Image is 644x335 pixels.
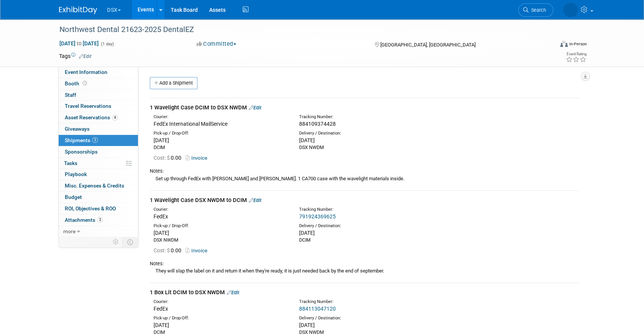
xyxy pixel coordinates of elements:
[59,135,138,146] a: Shipments3
[380,42,475,48] span: [GEOGRAPHIC_DATA], [GEOGRAPHIC_DATA]
[92,137,98,143] span: 3
[154,155,184,161] span: 0.00
[59,78,138,89] a: Booth
[154,321,288,329] div: [DATE]
[65,217,103,223] span: Attachments
[59,215,138,226] a: Attachments3
[65,205,116,212] span: ROI, Objectives & ROO
[65,92,76,98] span: Staff
[65,126,90,132] span: Giveaways
[100,42,114,46] span: (1 day)
[154,136,288,144] div: [DATE]
[150,104,579,112] div: 1 Wavelight Case DCIM to DSX NWDM
[299,130,433,136] div: Delivery / Destination:
[529,7,546,13] span: Search
[109,237,123,247] td: Personalize Event Tab Strip
[65,171,87,177] span: Playbook
[154,315,288,321] div: Pick-up / Drop-Off:
[150,168,579,175] div: Notes:
[65,114,118,120] span: Asset Reservations
[150,175,579,183] div: Set up through FedEx with [PERSON_NAME] and [PERSON_NAME]. 1 CA700 case with the wavelight materi...
[299,121,336,127] span: 884109374428
[249,197,261,203] a: Edit
[154,305,288,313] div: FedEx
[150,289,579,297] div: 1 Box Lit DCIM to DSX NWDM
[59,67,138,78] a: Event Information
[249,105,261,111] a: Edit
[299,136,433,144] div: [DATE]
[81,80,88,86] span: Booth not reserved yet
[59,158,138,169] a: Tasks
[150,77,197,89] a: Add a Shipment
[64,160,77,166] span: Tasks
[299,213,336,220] a: 791924369625
[508,40,587,51] div: Event Format
[75,40,83,46] span: to
[299,306,336,312] a: 884113047120
[65,80,88,87] span: Booth
[154,120,288,128] div: FedEx International MailService
[59,123,138,135] a: Giveaways
[299,237,433,244] div: DCIM
[154,247,171,253] span: Cost: $
[59,112,138,123] a: Asset Reservations4
[560,41,568,47] img: Format-Inperson.png
[150,196,579,204] div: 1 Wavelight Case DSX NWDM to DCIM
[59,192,138,203] a: Budget
[299,229,433,237] div: [DATE]
[154,247,184,253] span: 0.00
[563,3,578,17] img: Leigh Jergensen
[299,144,433,151] div: DSX NWDM
[154,223,288,229] div: Pick-up / Drop-Off:
[154,207,288,213] div: Courier:
[299,207,470,213] div: Tracking Number:
[59,180,138,191] a: Misc. Expenses & Credits
[186,248,210,253] a: Invoice
[154,299,288,305] div: Courier:
[59,40,99,47] span: [DATE] [DATE]
[59,203,138,214] a: ROI, Objectives & ROO
[154,144,288,151] div: DCIM
[65,103,111,109] span: Travel Reservations
[299,315,433,321] div: Delivery / Destination:
[59,146,138,157] a: Sponsorships
[227,290,239,295] a: Edit
[154,229,288,237] div: [DATE]
[79,54,91,59] a: Edit
[65,137,98,143] span: Shipments
[59,90,138,101] a: Staff
[63,228,75,234] span: more
[57,23,542,37] div: Northwest Dental 21623-2025 DentalEZ
[65,194,82,200] span: Budget
[299,299,470,305] div: Tracking Number:
[154,237,288,244] div: DSX NWDM
[299,223,433,229] div: Delivery / Destination:
[518,3,553,17] a: Search
[566,52,586,56] div: Event Rating
[65,183,124,189] span: Misc. Expenses & Credits
[97,217,103,223] span: 3
[299,114,470,120] div: Tracking Number:
[59,52,91,60] td: Tags
[59,6,97,14] img: ExhibitDay
[123,237,138,247] td: Toggle Event Tabs
[59,101,138,112] a: Travel Reservations
[112,115,118,120] span: 4
[569,41,587,47] div: In-Person
[154,130,288,136] div: Pick-up / Drop-Off:
[65,149,98,155] span: Sponsorships
[186,155,210,161] a: Invoice
[59,169,138,180] a: Playbook
[154,114,288,120] div: Courier:
[65,69,107,75] span: Event Information
[59,226,138,237] a: more
[154,213,288,220] div: FedEx
[299,321,433,329] div: [DATE]
[150,267,579,275] div: They will slap the label on it and return it when they're ready, it is just needed back by the en...
[194,40,239,48] button: Committed
[154,155,171,161] span: Cost: $
[150,260,579,267] div: Notes:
